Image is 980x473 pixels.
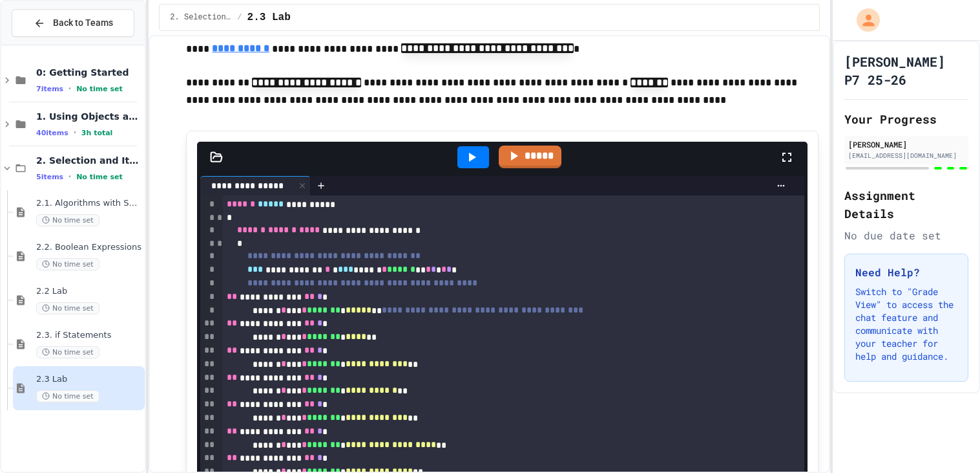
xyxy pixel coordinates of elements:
span: No time set [36,214,99,226]
span: No time set [36,302,99,314]
span: No time set [76,173,123,181]
span: 2.3 Lab [247,10,291,25]
span: Back to Teams [53,16,113,30]
span: 2.3 Lab [36,374,142,385]
span: No time set [36,390,99,402]
span: No time set [36,258,99,270]
span: 5 items [36,173,63,181]
span: • [68,171,71,182]
span: 1. Using Objects and Methods [36,111,142,122]
span: 40 items [36,129,68,137]
span: 2.1. Algorithms with Selection and Repetition [36,198,142,209]
span: 2.2 Lab [36,286,142,297]
h1: [PERSON_NAME] P7 25-26 [844,52,968,89]
div: [PERSON_NAME] [848,138,964,150]
span: 2. Selection and Iteration [170,12,232,23]
h2: Your Progress [844,110,968,128]
span: 0: Getting Started [36,67,142,78]
span: • [74,127,76,138]
span: 3h total [81,129,113,137]
p: Switch to "Grade View" to access the chat feature and communicate with your teacher for help and ... [855,285,957,363]
h2: Assignment Details [844,186,968,223]
div: My Account [843,5,883,35]
button: Back to Teams [12,9,134,37]
span: 2.2. Boolean Expressions [36,242,142,253]
span: No time set [76,85,123,93]
span: 2.3. if Statements [36,330,142,341]
span: 2. Selection and Iteration [36,155,142,166]
span: 7 items [36,85,63,93]
div: [EMAIL_ADDRESS][DOMAIN_NAME] [848,151,964,160]
span: • [68,83,71,94]
span: No time set [36,346,99,358]
h3: Need Help? [855,265,957,280]
div: No due date set [844,228,968,243]
span: / [237,12,242,23]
